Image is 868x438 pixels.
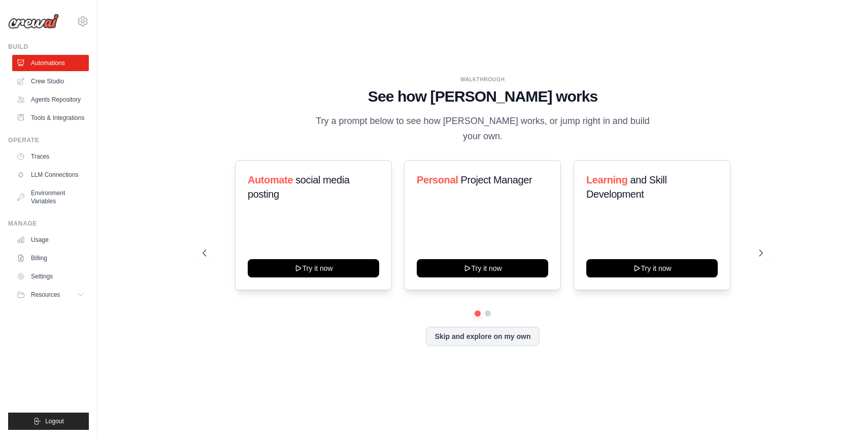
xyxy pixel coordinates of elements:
button: Resources [12,287,89,303]
button: Try it now [586,259,718,277]
h1: See how [PERSON_NAME] works [203,87,763,106]
span: social media posting [248,174,350,200]
a: Agents Repository [12,91,89,108]
a: Usage [12,232,89,248]
span: Personal [417,174,458,185]
span: Project Manager [461,174,532,185]
span: Resources [31,291,60,299]
a: Crew Studio [12,73,89,89]
a: Settings [12,268,89,285]
a: Automations [12,55,89,71]
button: Try it now [417,259,548,277]
a: Tools & Integrations [12,110,89,126]
a: LLM Connections [12,167,89,183]
button: Try it now [248,259,379,277]
p: Try a prompt below to see how [PERSON_NAME] works, or jump right in and build your own. [312,114,653,144]
a: Traces [12,148,89,165]
div: Build [8,43,89,51]
div: Operate [8,136,89,144]
span: Logout [45,417,64,425]
img: Logo [8,14,59,29]
div: Manage [8,220,89,228]
button: Skip and explore on my own [426,327,539,346]
a: Billing [12,250,89,266]
a: Environment Variables [12,185,89,209]
div: WALKTHROUGH [203,76,763,83]
span: Learning [586,174,627,185]
span: Automate [248,174,293,185]
span: and Skill Development [586,174,666,200]
button: Logout [8,413,89,430]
